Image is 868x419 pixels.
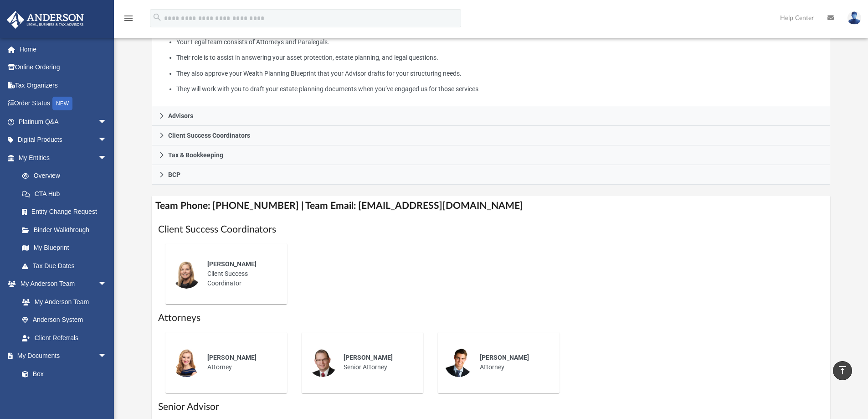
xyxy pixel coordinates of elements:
[473,347,553,378] div: Attorney
[172,348,201,377] img: thumbnail
[98,347,116,366] span: arrow_drop_down
[13,257,121,275] a: Tax Due Dates
[98,149,116,167] span: arrow_drop_down
[6,94,121,113] a: Order StatusNEW
[6,58,121,77] a: Online Ordering
[6,149,121,167] a: My Entitiesarrow_drop_down
[13,167,121,185] a: Overview
[172,259,201,289] img: thumbnail
[152,145,831,165] a: Tax & Bookkeeping
[152,196,831,216] h4: Team Phone: [PHONE_NUMBER] | Team Email: [EMAIL_ADDRESS][DOMAIN_NAME]
[152,12,162,22] i: search
[13,203,121,221] a: Entity Change Request
[6,113,121,131] a: Platinum Q&Aarrow_drop_down
[158,223,824,236] h1: Client Success Coordinators
[123,17,134,24] a: menu
[847,11,861,25] img: User Pic
[6,40,121,58] a: Home
[837,365,848,376] i: vertical_align_top
[168,152,223,158] span: Tax & Bookkeeping
[201,347,281,378] div: Attorney
[6,275,116,293] a: My Anderson Teamarrow_drop_down
[168,171,180,178] span: BCP
[480,354,529,361] span: [PERSON_NAME]
[6,347,116,365] a: My Documentsarrow_drop_down
[6,131,121,149] a: Digital Productsarrow_drop_down
[98,275,116,294] span: arrow_drop_down
[152,106,831,126] a: Advisors
[176,83,823,95] li: They will work with you to draft your estate planning documents when you’ve engaged us for those ...
[152,126,831,145] a: Client Success Coordinators
[13,239,116,257] a: My Blueprint
[207,354,257,361] span: [PERSON_NAME]
[337,347,417,378] div: Senior Attorney
[13,311,116,329] a: Anderson System
[344,354,393,361] span: [PERSON_NAME]
[833,361,852,380] a: vertical_align_top
[158,400,824,414] h1: Senior Advisor
[176,68,823,79] li: They also approve your Wealth Planning Blueprint that your Advisor drafts for your structuring ne...
[13,329,116,347] a: Client Referrals
[158,311,824,325] h1: Attorneys
[52,97,72,110] div: NEW
[13,293,112,311] a: My Anderson Team
[176,36,823,48] li: Your Legal team consists of Attorneys and Paralegals.
[13,185,121,203] a: CTA Hub
[6,76,121,94] a: Tax Organizers
[159,21,824,95] p: What My Attorneys & Paralegals Do:
[176,52,823,63] li: Their role is to assist in answering your asset protection, estate planning, and legal questions.
[13,365,112,383] a: Box
[152,14,831,107] div: Attorneys & Paralegals
[123,13,134,24] i: menu
[13,221,121,239] a: Binder Walkthrough
[168,113,193,119] span: Advisors
[13,383,116,401] a: Meeting Minutes
[444,348,473,377] img: thumbnail
[168,132,250,139] span: Client Success Coordinators
[308,348,337,377] img: thumbnail
[98,113,116,131] span: arrow_drop_down
[4,11,87,29] img: Anderson Advisors Platinum Portal
[152,165,831,185] a: BCP
[207,260,257,268] span: [PERSON_NAME]
[98,131,116,150] span: arrow_drop_down
[201,253,281,295] div: Client Success Coordinator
